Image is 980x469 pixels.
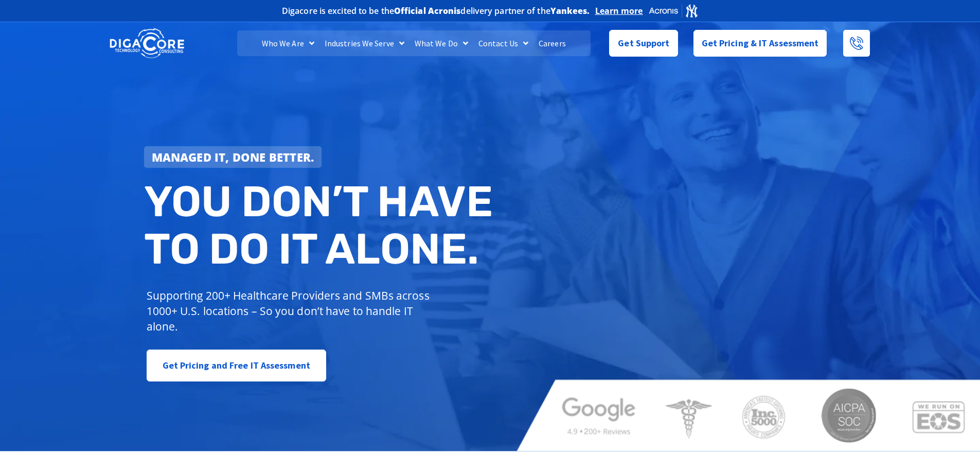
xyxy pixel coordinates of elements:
[237,30,590,56] nav: Menu
[702,33,819,54] span: Get Pricing & IT Assessment
[533,30,571,56] a: Careers
[693,30,827,57] a: Get Pricing & IT Assessment
[144,178,498,272] h2: You don’t have to do IT alone.
[648,3,699,18] img: Acronis
[282,7,590,15] h2: Digacore is excited to be the delivery partner of the
[595,6,643,16] a: Learn more
[473,30,533,56] a: Contact Us
[147,288,434,334] p: Supporting 200+ Healthcare Providers and SMBs across 1000+ U.S. locations – So you don’t have to ...
[609,30,678,57] a: Get Support
[147,350,326,381] a: Get Pricing and Free IT Assessment
[409,30,473,56] a: What We Do
[394,5,461,16] b: Official Acronis
[163,355,310,376] span: Get Pricing and Free IT Assessment
[319,30,409,56] a: Industries We Serve
[550,5,590,16] b: Yankees.
[257,30,319,56] a: Who We Are
[144,146,322,168] a: Managed IT, done better.
[618,33,669,54] span: Get Support
[110,27,184,60] img: DigaCore Technology Consulting
[152,149,314,165] strong: Managed IT, done better.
